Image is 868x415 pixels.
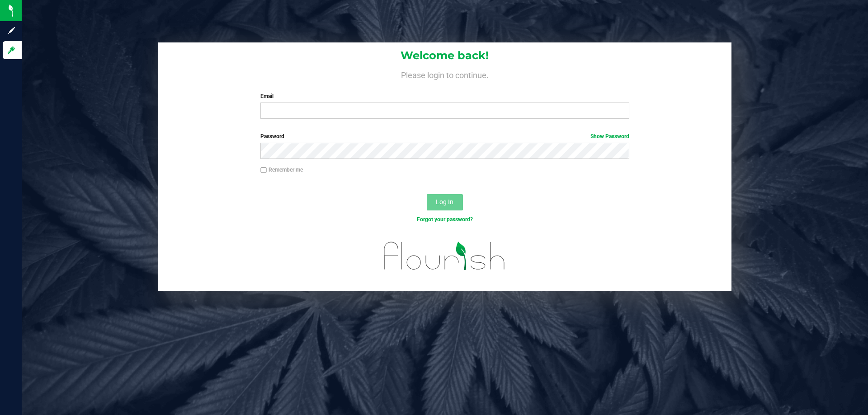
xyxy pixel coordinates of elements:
[260,167,267,173] input: Remember me
[373,233,516,279] img: flourish_logo.svg
[590,133,629,140] a: Show Password
[158,69,731,79] h4: Please login to continue.
[260,92,629,100] label: Email
[417,216,473,223] a: Forgot your password?
[260,166,303,174] label: Remember me
[7,46,16,55] inline-svg: Log in
[427,194,463,210] button: Log In
[260,133,284,140] span: Password
[158,50,731,61] h1: Welcome back!
[7,26,16,35] inline-svg: Sign up
[436,198,453,205] span: Log In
